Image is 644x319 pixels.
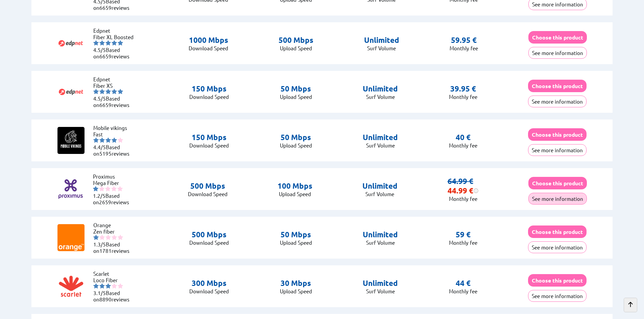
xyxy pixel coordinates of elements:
[57,30,84,57] img: Logo of Edpnet
[189,230,229,239] p: 500 Mbps
[364,45,399,51] p: Surf Volume
[93,180,134,186] li: Mega Fiber
[93,270,134,277] li: Scarlet
[105,283,111,289] img: starnr3
[528,193,587,205] button: See more information
[528,195,587,202] a: See more information
[363,239,398,246] p: Surf Volume
[362,191,398,197] p: Surf Volume
[111,186,117,191] img: starnr4
[188,181,228,191] p: 500 Mbps
[99,283,105,289] img: starnr2
[93,95,106,102] span: 4.5/5
[528,244,587,250] a: See more information
[280,288,312,294] p: Upload Speed
[93,241,134,254] li: Based on reviews
[363,278,398,288] p: Unlimited
[528,274,587,287] button: Choose this product
[280,94,312,100] p: Upload Speed
[528,31,587,44] button: Choose this product
[188,191,228,197] p: Download Speed
[362,181,398,191] p: Unlimited
[93,277,134,283] li: Loco Fiber
[189,94,229,100] p: Download Speed
[112,283,117,289] img: starnr4
[99,235,105,240] img: starnr2
[93,89,99,94] img: starnr1
[99,150,112,157] span: 5195
[189,84,229,94] p: 150 Mbps
[112,235,117,240] img: starnr4
[280,133,312,142] p: 50 Mbps
[528,180,587,186] a: Choose this product
[473,188,479,193] img: information
[450,84,476,94] p: 39.95 €
[99,199,111,205] span: 2659
[280,230,312,239] p: 50 Mbps
[93,222,134,228] li: Orange
[450,45,478,51] p: Monthly fee
[451,35,477,45] p: 59.95 €
[112,89,117,94] img: starnr4
[93,290,106,296] span: 3.1/5
[93,82,134,89] li: Fiber XS
[528,177,587,189] button: Choose this product
[456,133,471,142] p: 40 €
[99,89,105,94] img: starnr2
[93,131,134,137] li: Fast
[528,128,587,141] button: Choose this product
[99,102,112,108] span: 6659
[278,181,312,191] p: 100 Mbps
[279,35,313,45] p: 500 Mbps
[449,142,477,149] p: Monthly fee
[449,288,477,294] p: Monthly fee
[280,84,312,94] p: 50 Mbps
[528,293,587,299] a: See more information
[93,47,106,53] span: 4.5/5
[93,27,134,34] li: Edpnet
[105,137,111,143] img: starnr3
[99,247,112,254] span: 1781
[189,35,228,45] p: 1000 Mbps
[105,40,111,46] img: starnr3
[57,273,85,300] img: Logo of Scarlet
[93,186,98,191] img: starnr1
[99,296,112,302] span: 8890
[528,290,587,302] button: See more information
[189,142,229,149] p: Download Speed
[280,278,312,288] p: 30 Mbps
[363,133,398,142] p: Unlimited
[93,95,134,108] li: Based on reviews
[93,34,134,40] li: Fiber XL Boosted
[99,186,104,191] img: starnr2
[93,192,105,199] span: 1.2/5
[449,239,477,246] p: Monthly fee
[57,78,85,105] img: Logo of Edpnet
[528,98,587,105] a: See more information
[57,224,85,251] img: Logo of Orange
[528,47,587,59] button: See more information
[93,125,134,131] li: Mobile vikings
[93,144,106,150] span: 4.4/5
[118,89,123,94] img: starnr5
[448,177,473,186] s: 64.99 €
[105,89,111,94] img: starnr3
[363,288,398,294] p: Surf Volume
[93,144,134,157] li: Based on reviews
[118,40,123,46] img: starnr5
[118,137,123,143] img: starnr5
[528,229,587,235] a: Choose this product
[448,195,479,202] p: Monthly fee
[448,186,479,195] div: 44.99 €
[189,133,229,142] p: 150 Mbps
[363,94,398,100] p: Surf Volume
[528,241,587,253] button: See more information
[112,137,117,143] img: starnr4
[189,288,229,294] p: Download Speed
[280,142,312,149] p: Upload Speed
[189,278,229,288] p: 300 Mbps
[93,40,99,46] img: starnr1
[99,53,112,59] span: 6659
[189,45,228,51] p: Download Speed
[364,35,399,45] p: Unlimited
